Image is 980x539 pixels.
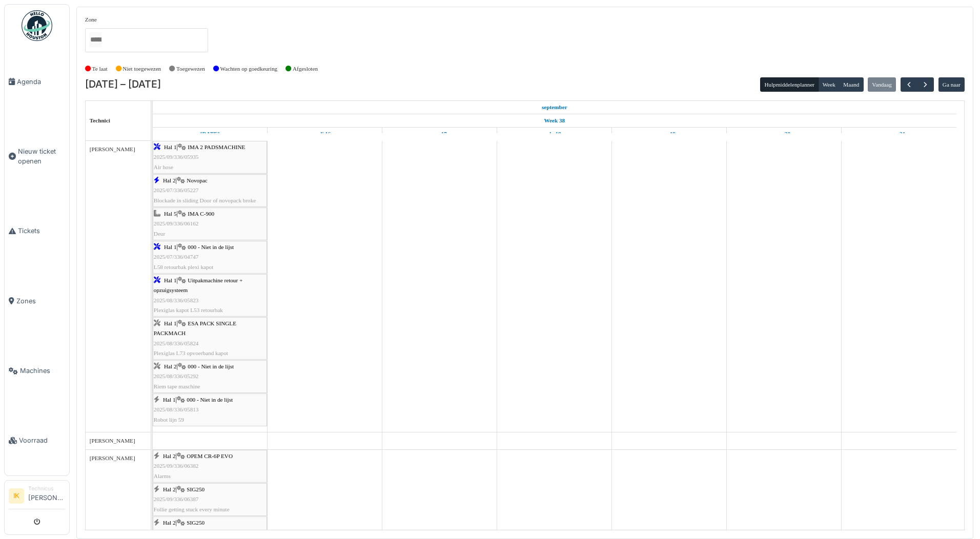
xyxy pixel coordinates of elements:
span: Robot lijn 59 [154,417,184,423]
span: Hal 1 [164,277,177,283]
span: 000 - Niet in de lijst [188,363,234,369]
button: Maand [839,77,864,92]
span: Nieuw ticket openen [18,147,65,166]
span: Technici [90,117,110,123]
span: 2025/07/336/04747 [154,254,199,260]
span: 2025/08/336/05292 [154,373,199,379]
span: 000 - Niet in de lijst [187,397,233,403]
span: [PERSON_NAME] [90,146,135,152]
a: Week 38 [541,114,567,127]
button: Week [818,77,840,92]
a: 18 september 2025 [545,128,564,140]
span: IMA C-900 [188,211,214,217]
a: Machines [5,336,69,406]
span: Machines [20,366,65,376]
span: Tickets [18,226,65,236]
span: IMA 2 PADSMACHINE [188,144,245,150]
a: Agenda [5,47,69,116]
a: IK Technicus[PERSON_NAME] [9,485,65,509]
h2: [DATE] – [DATE] [85,78,161,91]
a: Voorraad [5,406,69,475]
a: 19 september 2025 [661,128,678,140]
span: [PERSON_NAME] [90,438,135,444]
a: 21 september 2025 [890,128,908,140]
div: Technicus [28,485,65,492]
span: 2025/08/336/05824 [154,340,199,346]
span: Plexiglas L73 opvoerband kapot [154,350,228,356]
div: | [154,142,266,172]
span: Plexiglas kapot L53 retourbak [154,307,223,313]
span: 2025/09/336/05935 [154,154,199,160]
span: Novopac [187,177,207,183]
button: Volgende [917,77,934,92]
span: L58 retourbak plexi kapot [154,264,214,270]
span: Hal 1 [163,397,176,403]
a: 17 september 2025 [430,128,450,140]
label: Zone [85,15,97,24]
span: Blockade in sliding Door of novopack broke [154,197,256,203]
label: Afgesloten [293,65,318,73]
button: Ga naar [938,77,965,92]
li: IK [9,488,24,504]
div: | [154,362,266,391]
div: | [154,242,266,272]
div: | [154,209,266,239]
span: Hal 1 [164,320,177,326]
span: Hal 1 [164,144,177,150]
div: | [154,485,266,514]
span: 2025/09/336/06381 [154,529,199,535]
div: | [154,395,266,425]
span: Agenda [17,77,65,87]
span: [PERSON_NAME] [90,455,135,461]
span: Air hose [154,164,173,170]
span: Hal 2 [164,363,177,369]
a: Nieuw ticket openen [5,116,69,196]
div: | [154,451,266,481]
div: | [154,176,266,205]
span: Deur [154,231,165,237]
span: Alarms [154,473,171,479]
a: 15 september 2025 [198,128,222,140]
span: Follie getting stuck every minute [154,506,230,512]
span: 2025/09/336/06382 [154,463,199,469]
button: Hulpmiddelenplanner [760,77,819,92]
a: Zones [5,266,69,336]
button: Vandaag [868,77,896,92]
span: Hal 5 [164,211,177,217]
span: 2025/09/336/06162 [154,220,199,226]
a: 20 september 2025 [775,128,793,140]
span: Hal 2 [163,453,176,459]
span: Uitpakmachine retour + opzuigsysteem [154,277,242,293]
span: OPEM CR-6P EVO [187,453,233,459]
label: Niet toegewezen [122,65,161,73]
span: 2025/07/336/05227 [154,187,199,193]
span: 2025/09/336/06387 [154,496,199,502]
div: | [154,319,266,358]
span: Zones [16,296,65,306]
span: Hal 1 [164,244,177,250]
a: 16 september 2025 [316,128,333,140]
label: Te laat [92,65,108,73]
button: Vorige [901,77,917,92]
span: Hal 2 [163,177,176,183]
span: 2025/08/336/05813 [154,406,199,412]
span: SIG250 [187,486,205,492]
span: 000 - Niet in de lijst [188,244,234,250]
span: Hal 2 [163,486,176,492]
div: | [154,276,266,315]
span: ESA PACK SINGLE PACKMACH [154,320,236,336]
label: Wachten op goedkeuring [220,65,278,73]
input: Alles [89,32,101,47]
img: Badge_color-CXgf-gQk.svg [22,10,52,41]
span: Voorraad [19,436,65,445]
span: Riem tape maschine [154,383,200,389]
li: [PERSON_NAME] [28,485,65,507]
label: Toegewezen [176,65,205,73]
a: Tickets [5,196,69,266]
span: SIG250 [187,520,205,526]
span: 2025/08/336/05823 [154,297,199,303]
span: Hal 2 [163,520,176,526]
a: 15 september 2025 [539,101,570,114]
